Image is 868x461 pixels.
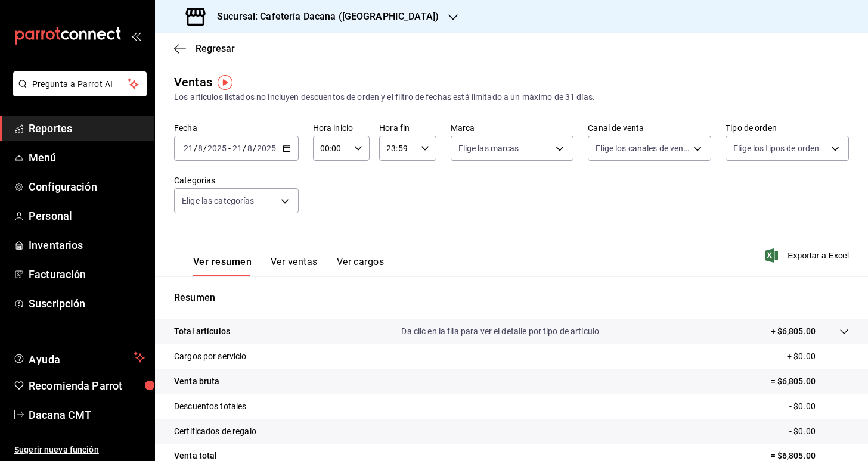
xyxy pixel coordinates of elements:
[174,291,849,305] p: Resumen
[32,78,128,91] span: Pregunta a Parrot AI
[243,144,246,153] span: /
[174,43,235,54] button: Regresar
[218,75,232,90] img: Tooltip marker
[771,325,816,338] p: + $6,805.00
[8,86,147,99] a: Pregunta a Parrot AI
[174,176,299,185] label: Categorías
[228,144,231,153] span: -
[29,350,129,365] span: Ayuda
[247,144,253,153] input: --
[207,144,227,153] input: ----
[29,407,145,423] span: Dacana CMT
[174,350,247,363] p: Cargos por servicio
[787,350,849,363] p: + $0.00
[29,295,145,312] span: Suscripción
[271,256,318,276] button: Ver ventas
[733,142,819,154] span: Elige los tipos de orden
[29,179,145,195] span: Configuración
[29,237,145,253] span: Inventarios
[29,120,145,136] span: Reportes
[193,256,384,276] div: navigation tabs
[194,144,197,153] span: /
[174,73,212,91] div: Ventas
[174,375,219,388] p: Venta bruta
[182,195,255,207] span: Elige las categorías
[197,144,203,153] input: --
[183,144,194,153] input: --
[767,248,849,263] button: Exportar a Excel
[131,31,141,41] button: open_drawer_menu
[196,43,235,54] span: Regresar
[596,142,689,154] span: Elige los canales de venta
[174,400,246,413] p: Descuentos totales
[13,71,147,96] button: Pregunta a Parrot AI
[174,91,849,104] div: Los artículos listados no incluyen descuentos de orden y el filtro de fechas está limitado a un m...
[232,144,243,153] input: --
[174,425,256,438] p: Certificados de regalo
[29,208,145,224] span: Personal
[203,144,207,153] span: /
[337,256,385,276] button: Ver cargos
[256,144,277,153] input: ----
[174,124,299,132] label: Fecha
[29,266,145,282] span: Facturación
[771,375,849,388] p: = $6,805.00
[207,10,439,24] h3: Sucursal: Cafetería Dacana ([GEOGRAPHIC_DATA])
[588,124,711,132] label: Canal de venta
[253,144,256,153] span: /
[789,400,849,413] p: - $0.00
[14,444,145,456] span: Sugerir nueva función
[379,124,436,132] label: Hora fin
[789,425,849,438] p: - $0.00
[726,124,849,132] label: Tipo de orden
[174,325,230,338] p: Total artículos
[29,149,145,166] span: Menú
[313,124,370,132] label: Hora inicio
[401,325,599,338] p: Da clic en la fila para ver el detalle por tipo de artículo
[29,378,145,394] span: Recomienda Parrot
[193,256,252,276] button: Ver resumen
[451,124,574,132] label: Marca
[458,142,519,154] span: Elige las marcas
